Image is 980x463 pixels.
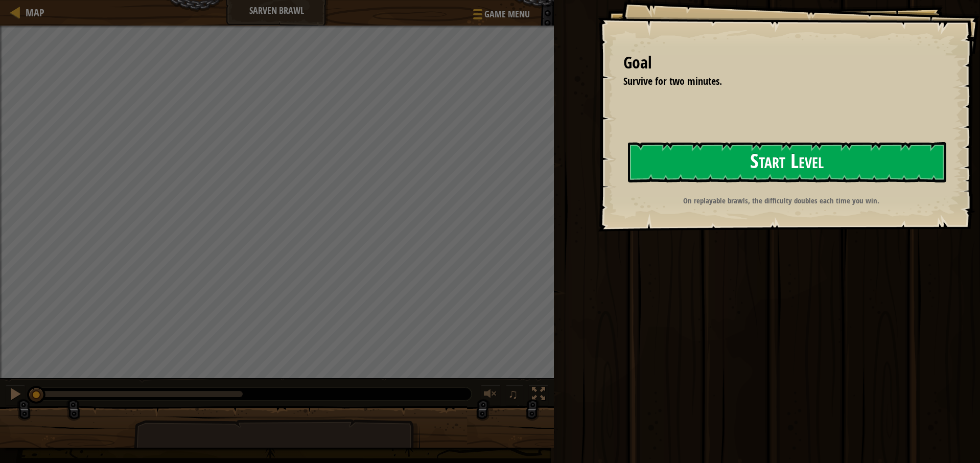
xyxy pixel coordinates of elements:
p: On replayable brawls, the difficulty doubles each time you win. [622,195,941,206]
span: Survive for two minutes. [623,74,722,88]
div: Goal [623,51,944,75]
span: Map [26,6,44,19]
button: Start Level [628,142,946,182]
button: ♫ [506,385,523,406]
a: Map [20,6,44,19]
span: Game Menu [484,8,530,21]
button: Toggle fullscreen [528,385,549,406]
span: ♫ [508,386,518,402]
li: Survive for two minutes. [611,74,942,89]
button: Adjust volume [480,385,501,406]
button: ⌘ + P: Pause [5,385,26,406]
button: Game Menu [465,4,536,28]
